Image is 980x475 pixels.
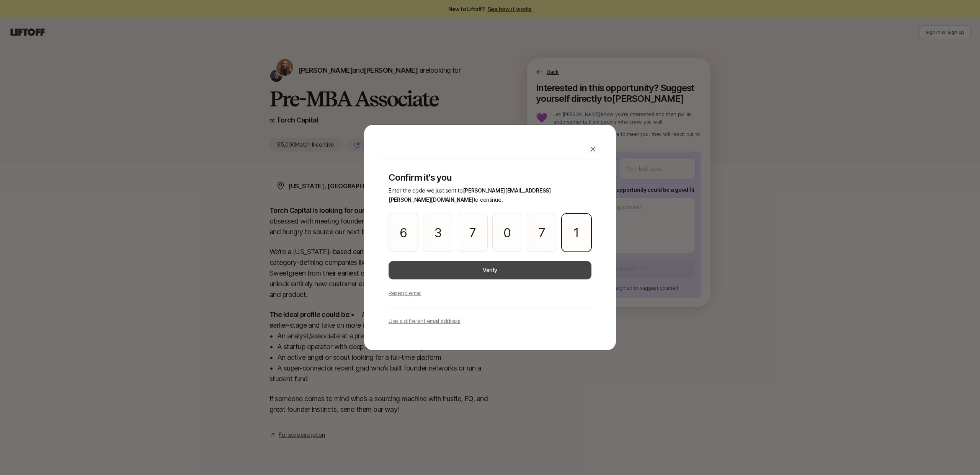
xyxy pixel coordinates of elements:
[389,172,591,183] p: Confirm it's you
[389,214,418,252] input: Please enter OTP character 1
[562,214,591,252] input: Please enter OTP character 6
[458,214,488,252] input: Please enter OTP character 3
[389,186,591,204] p: Enter the code we just sent to to continue.
[423,214,453,252] input: Please enter OTP character 2
[389,261,591,279] button: Verify
[389,187,551,203] span: [PERSON_NAME][EMAIL_ADDRESS][PERSON_NAME][DOMAIN_NAME]
[389,317,461,326] p: Use a different email address
[492,214,522,252] input: Please enter OTP character 4
[389,289,421,298] p: Resend email
[527,214,557,252] input: Please enter OTP character 5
